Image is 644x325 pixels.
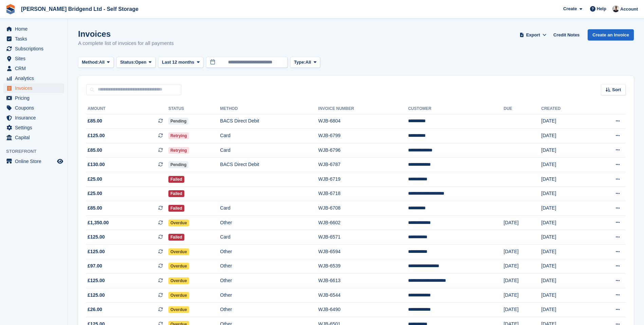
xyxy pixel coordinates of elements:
[168,292,189,299] span: Overdue
[294,59,306,66] span: Type:
[541,259,590,274] td: [DATE]
[168,176,184,183] span: Failed
[541,230,590,245] td: [DATE]
[168,161,188,168] span: Pending
[88,277,105,284] span: £125.00
[88,292,105,299] span: £125.00
[15,34,56,44] span: Tasks
[162,59,194,66] span: Last 12 months
[99,59,105,66] span: All
[78,29,174,38] h1: Invoices
[220,143,318,158] td: Card
[518,29,548,40] button: Export
[541,158,590,172] td: [DATE]
[15,83,56,93] span: Invoices
[551,29,582,40] a: Credit Notes
[220,274,318,288] td: Other
[318,172,408,187] td: WJB-6719
[15,157,56,166] span: Online Store
[168,248,189,255] span: Overdue
[120,59,135,66] span: Status:
[88,176,102,183] span: £25.00
[612,5,619,12] img: Rhys Jones
[135,59,146,66] span: Open
[504,259,541,274] td: [DATE]
[318,288,408,303] td: WJB-6544
[18,3,141,15] a: [PERSON_NAME] Bridgend Ltd - Self Storage
[78,39,174,47] p: A complete list of invoices for all payments
[88,306,102,313] span: £26.00
[78,57,114,68] button: Method: All
[15,54,56,63] span: Sites
[88,132,105,139] span: £125.00
[220,245,318,259] td: Other
[220,103,318,114] th: Method
[158,57,203,68] button: Last 12 months
[116,57,155,68] button: Status: Open
[318,215,408,230] td: WJB-6602
[3,24,64,34] a: menu
[318,158,408,172] td: WJB-6787
[15,74,56,83] span: Analytics
[88,161,105,168] span: £130.00
[168,147,189,154] span: Retrying
[220,259,318,274] td: Other
[168,118,188,125] span: Pending
[168,103,220,114] th: Status
[15,113,56,123] span: Insurance
[318,245,408,259] td: WJB-6594
[3,34,64,44] a: menu
[168,277,189,284] span: Overdue
[318,230,408,245] td: WJB-6571
[597,5,606,12] span: Help
[541,245,590,259] td: [DATE]
[3,103,64,113] a: menu
[86,103,168,114] th: Amount
[88,190,102,197] span: £25.00
[318,129,408,143] td: WJB-6799
[620,6,638,13] span: Account
[541,103,590,114] th: Created
[318,201,408,216] td: WJB-6708
[408,103,503,114] th: Customer
[318,274,408,288] td: WJB-6613
[168,190,184,197] span: Failed
[6,148,68,155] span: Storefront
[318,259,408,274] td: WJB-6539
[504,274,541,288] td: [DATE]
[541,143,590,158] td: [DATE]
[15,44,56,53] span: Subscriptions
[612,86,621,93] span: Sort
[504,103,541,114] th: Due
[15,24,56,34] span: Home
[504,245,541,259] td: [DATE]
[220,201,318,216] td: Card
[318,103,408,114] th: Invoice Number
[168,306,189,313] span: Overdue
[541,172,590,187] td: [DATE]
[3,54,64,63] a: menu
[168,205,184,212] span: Failed
[220,303,318,317] td: Other
[220,215,318,230] td: Other
[220,158,318,172] td: BACS Direct Debit
[541,129,590,143] td: [DATE]
[220,114,318,129] td: BACS Direct Debit
[82,59,99,66] span: Method:
[3,113,64,123] a: menu
[563,5,577,12] span: Create
[3,123,64,132] a: menu
[541,288,590,303] td: [DATE]
[541,114,590,129] td: [DATE]
[220,230,318,245] td: Card
[541,201,590,216] td: [DATE]
[88,205,102,212] span: £85.00
[15,123,56,132] span: Settings
[3,133,64,142] a: menu
[88,262,102,270] span: £97.00
[88,117,102,125] span: £85.00
[3,74,64,83] a: menu
[3,44,64,53] a: menu
[88,248,105,255] span: £125.00
[541,303,590,317] td: [DATE]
